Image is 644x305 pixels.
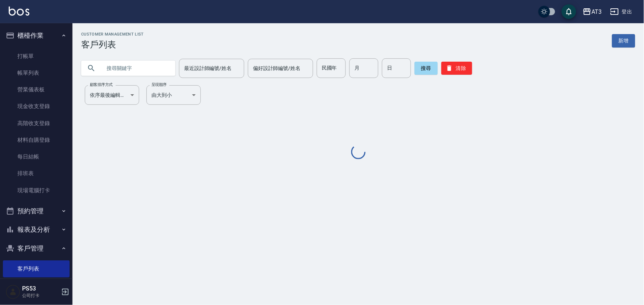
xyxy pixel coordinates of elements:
[3,202,70,220] button: 預約管理
[3,220,70,239] button: 報表及分析
[3,277,70,294] a: 卡券管理
[441,62,472,75] button: 清除
[3,182,70,199] a: 現場電腦打卡
[3,81,70,98] a: 營業儀表板
[9,7,29,16] img: Logo
[607,5,635,18] button: 登出
[3,260,70,277] a: 客戶列表
[85,85,139,105] div: 依序最後編輯時間
[81,32,144,37] h2: Customer Management List
[101,58,170,78] input: 搜尋關鍵字
[591,7,602,16] div: AT3
[612,34,635,48] a: 新增
[562,4,576,19] button: save
[3,98,70,115] a: 現金收支登錄
[3,132,70,148] a: 材料自購登錄
[415,62,438,75] button: 搜尋
[3,115,70,132] a: 高階收支登錄
[3,48,70,65] a: 打帳單
[22,292,59,299] p: 公司打卡
[81,40,144,50] h3: 客戶列表
[3,165,70,182] a: 排班表
[3,239,70,258] button: 客戶管理
[3,148,70,165] a: 每日結帳
[90,82,113,87] label: 顧客排序方式
[580,4,604,19] button: AT3
[3,26,70,45] button: 櫃檯作業
[146,85,201,105] div: 由大到小
[3,65,70,81] a: 帳單列表
[151,82,167,87] label: 呈現順序
[6,285,20,299] img: Person
[22,285,59,292] h5: PS53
